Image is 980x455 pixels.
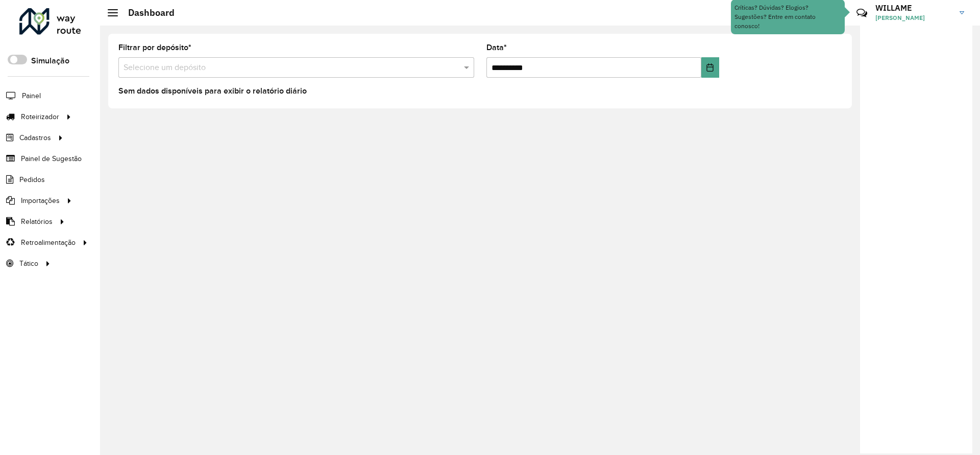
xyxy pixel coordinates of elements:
[875,3,952,13] h3: WILLAME
[875,13,952,22] span: [PERSON_NAME]
[21,111,59,122] span: Roteirizador
[118,7,175,18] h2: Dashboard
[118,85,307,97] label: Sem dados disponíveis para exibir o relatório diário
[118,41,191,54] label: Filtrar por depósito
[21,195,60,206] span: Importações
[21,153,82,164] span: Painel de Sugestão
[19,258,38,269] span: Tático
[701,57,719,78] button: Choose Date
[22,90,41,101] span: Painel
[19,132,51,143] span: Cadastros
[31,55,69,67] label: Simulação
[19,174,45,185] span: Pedidos
[21,216,53,227] span: Relatórios
[486,41,507,54] label: Data
[851,2,873,24] a: Contato Rápido
[21,237,76,248] span: Retroalimentação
